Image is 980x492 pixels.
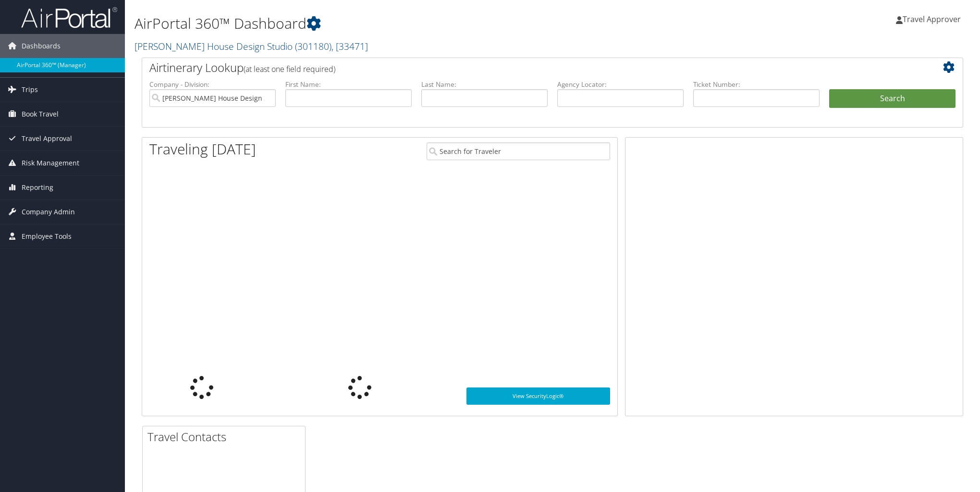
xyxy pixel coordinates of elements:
label: Last Name: [421,80,548,89]
span: Company Admin [22,200,75,224]
span: , [ 33471 ] [331,40,368,53]
label: Agency Locator: [557,80,684,89]
span: (at least one field required) [244,64,335,74]
label: Ticket Number: [693,80,820,89]
input: Search for Traveler [427,142,610,160]
img: airportal-logo.png [21,6,117,29]
label: First Name: [285,80,412,89]
span: Dashboards [22,34,61,58]
span: Employee Tools [22,224,72,248]
a: [PERSON_NAME] House Design Studio [135,40,368,53]
span: Reporting [22,176,53,199]
h1: Traveling [DATE] [149,139,256,159]
h2: Travel Contacts [147,429,305,445]
span: Travel Approval [22,127,72,151]
span: Risk Management [22,151,79,175]
span: Book Travel [22,102,59,126]
a: View SecurityLogic® [466,387,611,405]
span: Trips [22,78,38,102]
label: Company - Division: [149,80,276,89]
h2: Airtinerary Lookup [149,59,887,76]
a: Travel Approver [896,5,970,34]
span: ( 301180 ) [295,40,331,53]
h1: AirPortal 360™ Dashboard [135,13,692,34]
span: Travel Approver [903,14,961,24]
button: Search [829,89,955,108]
